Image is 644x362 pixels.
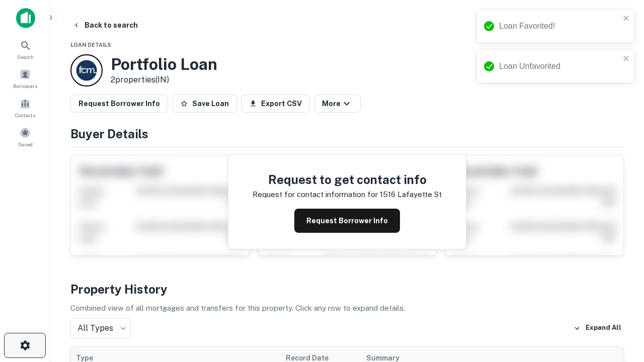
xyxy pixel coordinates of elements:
button: Save Loan [172,95,237,113]
button: close [623,54,630,64]
div: Loan Favorited! [499,20,620,32]
p: Request for contact information for [253,189,378,201]
div: All Types [70,318,131,338]
span: Contacts [15,111,35,119]
p: Combined view of all mortgages and transfers for this property. Click any row to expand details. [70,302,624,314]
span: Borrowers [13,82,37,90]
a: Saved [3,123,47,150]
h4: Request to get contact info [253,170,442,189]
button: More [314,95,361,113]
button: Export CSV [241,95,310,113]
p: 2 properties (IN) [111,74,217,86]
button: close [623,14,630,24]
button: Back to search [68,16,142,34]
button: Expand All [571,321,624,336]
button: Request Borrower Info [294,209,400,233]
div: Loan Unfavorited [499,60,620,72]
img: capitalize-icon.png [16,8,35,28]
p: 1516 lafayette st [380,189,442,201]
h4: Buyer Details [70,125,624,143]
span: Loan Details [70,42,111,48]
button: Request Borrower Info [70,95,168,113]
a: Search [3,36,47,63]
h4: Property History [70,280,624,298]
a: Borrowers [3,65,47,92]
iframe: Chat Widget [594,282,644,330]
span: Search [17,53,34,61]
a: Contacts [3,94,47,121]
span: Saved [18,140,33,148]
h3: Portfolio Loan [111,55,217,74]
